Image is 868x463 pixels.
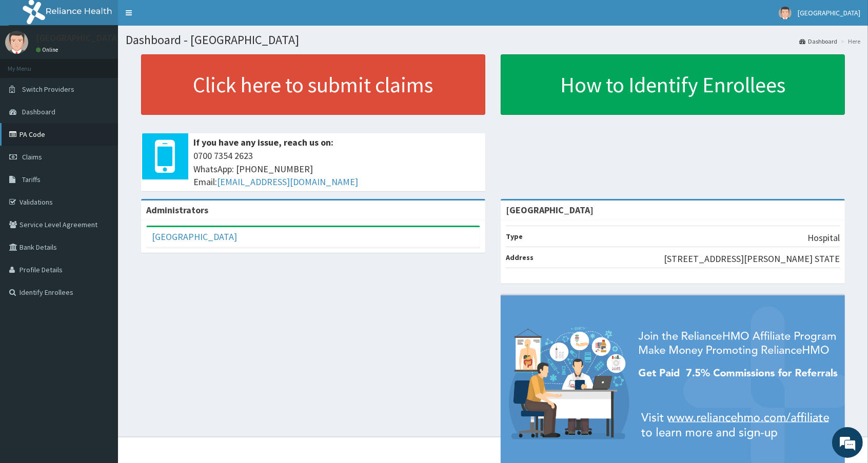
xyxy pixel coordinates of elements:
[152,231,237,243] a: [GEOGRAPHIC_DATA]
[22,107,55,116] span: Dashboard
[22,152,42,162] span: Claims
[22,175,41,184] span: Tariffs
[807,231,840,245] p: Hospital
[217,176,358,188] a: [EMAIL_ADDRESS][DOMAIN_NAME]
[36,46,61,53] a: Online
[141,54,485,115] a: Click here to submit claims
[60,129,142,233] span: We're online!
[506,204,594,216] strong: [GEOGRAPHIC_DATA]
[146,204,208,216] b: Administrators
[36,33,121,43] p: [GEOGRAPHIC_DATA]
[193,149,480,189] span: 0700 7354 2623 WhatsApp: [PHONE_NUMBER] Email:
[53,57,172,71] div: Chat with us now
[798,8,860,17] span: [GEOGRAPHIC_DATA]
[168,5,193,30] div: Minimize live chat window
[126,33,860,47] h1: Dashboard - [GEOGRAPHIC_DATA]
[506,232,523,241] b: Type
[799,37,837,46] a: Dashboard
[22,85,74,94] span: Switch Providers
[779,7,792,19] img: User Image
[501,54,845,115] a: How to Identify Enrollees
[506,253,534,262] b: Address
[5,31,28,54] img: User Image
[193,136,333,148] b: If you have any issue, reach us on:
[838,37,860,46] li: Here
[5,280,195,316] textarea: Type your message and hit 'Enter'
[664,252,840,266] p: [STREET_ADDRESS][PERSON_NAME] STATE
[19,51,42,77] img: d_794563401_company_1708531726252_794563401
